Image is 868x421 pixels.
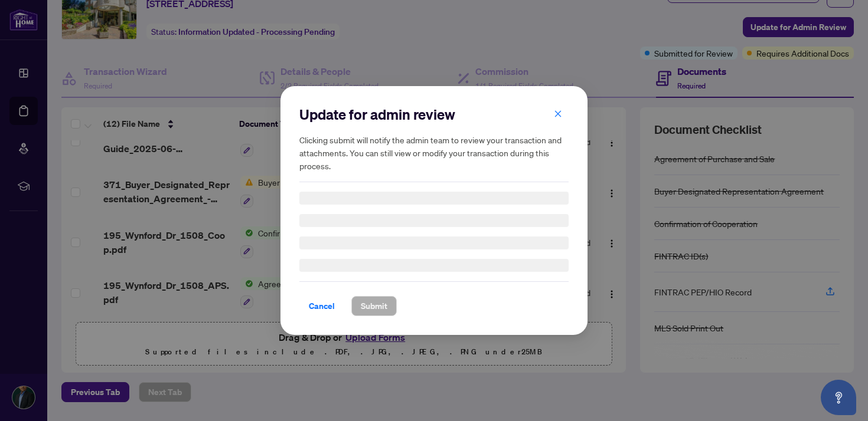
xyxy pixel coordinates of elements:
span: close [554,110,562,118]
button: Open asap [821,380,856,415]
button: Submit [351,296,397,316]
span: Cancel [309,297,335,315]
button: Cancel [299,296,344,316]
h2: Update for admin review [299,105,569,124]
h5: Clicking submit will notify the admin team to review your transaction and attachments. You can st... [299,133,569,172]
